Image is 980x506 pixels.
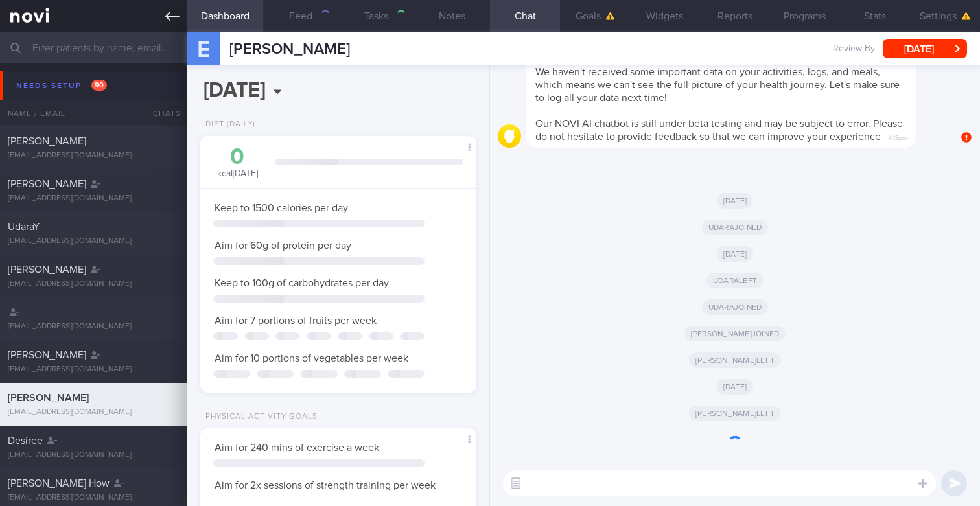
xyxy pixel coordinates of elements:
[684,326,786,341] span: [PERSON_NAME] joined
[706,273,764,288] span: Udara left
[8,222,40,232] span: UdaraY
[215,203,348,213] span: Keep to 1500 calories per day
[200,412,318,422] div: Physical Activity Goals
[8,478,110,489] span: [PERSON_NAME] How
[215,443,379,453] span: Aim for 240 mins of exercise a week
[8,136,86,146] span: [PERSON_NAME]
[8,393,89,403] span: [PERSON_NAME]
[200,120,255,130] div: Diet (Daily)
[8,279,180,289] div: [EMAIL_ADDRESS][DOMAIN_NAME]
[717,193,754,209] span: [DATE]
[8,408,180,417] div: [EMAIL_ADDRESS][DOMAIN_NAME]
[8,435,43,446] span: Desiree
[213,146,262,168] div: 0
[833,43,875,55] span: Review By
[215,316,377,326] span: Aim for 7 portions of fruits per week
[702,220,769,235] span: Udara joined
[135,100,187,126] div: Chats
[717,246,754,262] span: [DATE]
[8,236,180,246] div: [EMAIL_ADDRESS][DOMAIN_NAME]
[883,39,967,58] button: [DATE]
[215,480,436,490] span: Aim for 2x sessions of strength training per week
[229,41,350,57] span: [PERSON_NAME]
[215,353,408,363] span: Aim for 10 portions of vegetables per week
[8,322,180,332] div: [EMAIL_ADDRESS][DOMAIN_NAME]
[179,25,227,75] div: E
[215,240,351,251] span: Aim for 60g of protein per day
[8,350,86,360] span: [PERSON_NAME]
[8,365,180,374] div: [EMAIL_ADDRESS][DOMAIN_NAME]
[717,379,754,395] span: [DATE]
[689,352,781,368] span: [PERSON_NAME] left
[689,406,781,421] span: [PERSON_NAME] left
[215,278,389,288] span: Keep to 100g of carbohydrates per day
[535,119,903,142] span: Our NOVI AI chatbot is still under beta testing and may be subject to error. Please do not hesita...
[8,450,180,460] div: [EMAIL_ADDRESS][DOMAIN_NAME]
[8,194,180,203] div: [EMAIL_ADDRESS][DOMAIN_NAME]
[8,493,180,503] div: [EMAIL_ADDRESS][DOMAIN_NAME]
[213,146,262,180] div: kcal [DATE]
[889,130,907,143] span: 4:13pm
[8,179,86,189] span: [PERSON_NAME]
[13,77,110,95] div: Needs setup
[535,67,900,103] span: We haven't received some important data on your activities, logs, and meals, which means we can't...
[91,80,107,91] span: 90
[8,151,180,161] div: [EMAIL_ADDRESS][DOMAIN_NAME]
[702,299,769,315] span: Udara joined
[8,264,86,275] span: [PERSON_NAME]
